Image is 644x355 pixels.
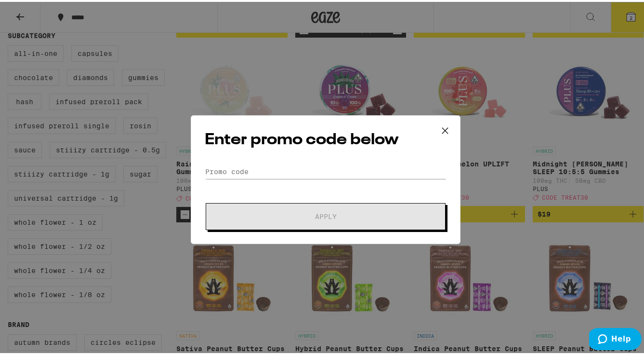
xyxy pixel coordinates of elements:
[589,326,642,350] iframe: Opens a widget where you can find more information
[206,201,446,228] button: Apply
[205,127,447,149] h2: Enter promo code below
[315,211,337,218] span: Apply
[205,163,447,177] input: Promo code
